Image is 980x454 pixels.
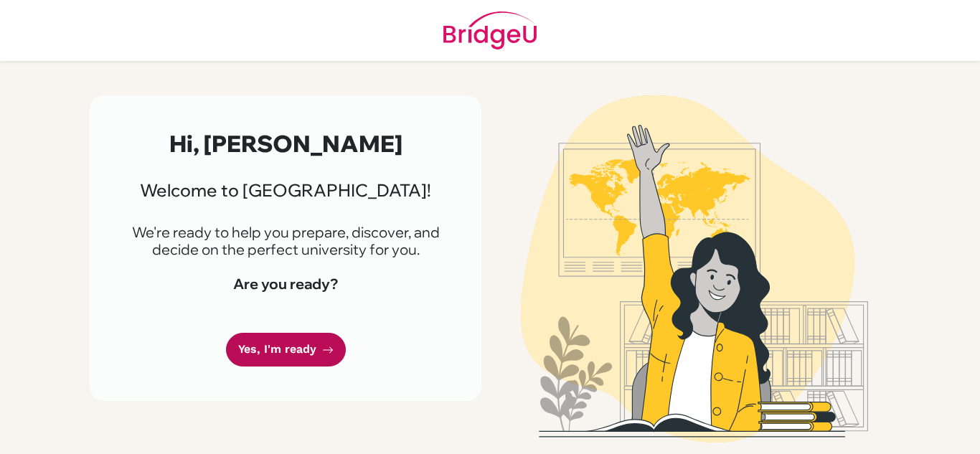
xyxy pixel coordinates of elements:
a: Yes, I'm ready [226,333,346,366]
h4: Are you ready? [124,275,447,293]
p: We're ready to help you prepare, discover, and decide on the perfect university for you. [124,224,447,258]
h2: Hi, [PERSON_NAME] [124,130,447,157]
h3: Welcome to [GEOGRAPHIC_DATA]! [124,180,447,201]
